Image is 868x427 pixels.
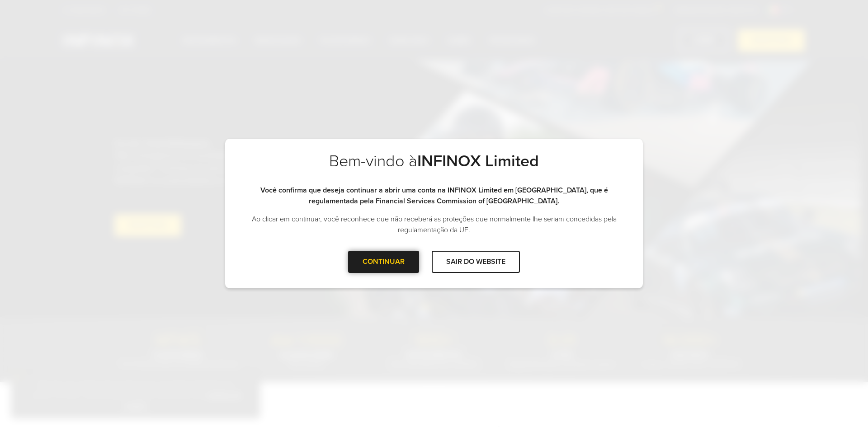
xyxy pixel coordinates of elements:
[348,251,419,273] div: CONTINUAR
[243,214,625,235] p: Ao clicar em continuar, você reconhece que não receberá as proteções que normalmente lhe seriam c...
[260,186,608,206] strong: Você confirma que deseja continuar a abrir uma conta na INFINOX Limited em [GEOGRAPHIC_DATA], que...
[243,151,625,185] h2: Bem-vindo à
[432,251,520,273] div: SAIR DO WEBSITE
[417,151,539,171] strong: INFINOX Limited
